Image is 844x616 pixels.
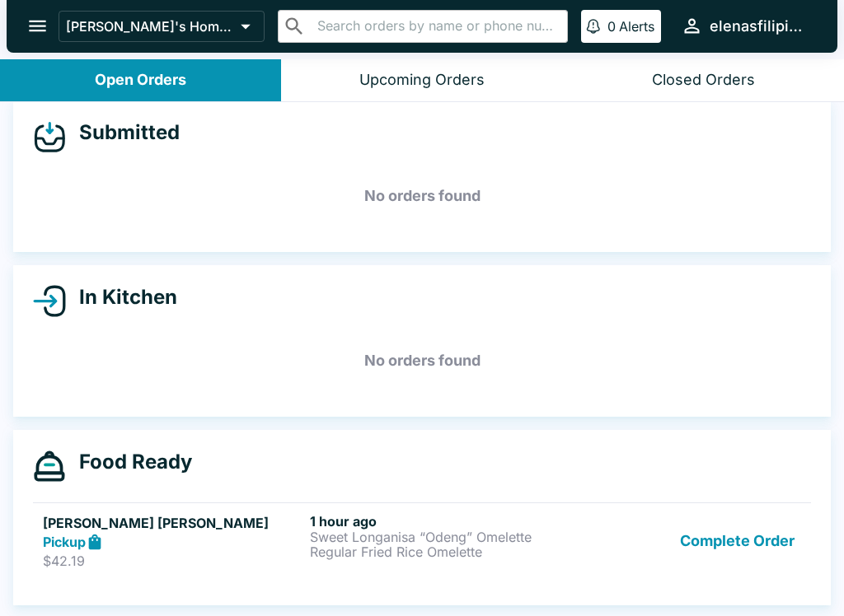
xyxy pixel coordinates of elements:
p: [PERSON_NAME]'s Home of the Finest Filipino Foods [66,18,234,35]
button: open drawer [16,5,59,47]
p: $42.19 [43,553,303,569]
button: [PERSON_NAME]'s Home of the Finest Filipino Foods [59,11,265,42]
h6: 1 hour ago [310,513,570,530]
div: Open Orders [95,71,186,90]
div: Closed Orders [652,71,755,90]
div: Upcoming Orders [359,71,485,90]
h5: No orders found [33,331,811,390]
p: Regular Fried Rice Omelette [310,544,570,559]
input: Search orders by name or phone number [312,15,560,38]
h4: Submitted [66,120,180,145]
strong: Pickup [43,534,86,550]
div: elenasfilipinofoods [710,16,811,36]
h4: Food Ready [66,450,192,474]
h5: [PERSON_NAME] [PERSON_NAME] [43,513,303,533]
p: Sweet Longanisa “Odeng” Omelette [310,530,570,544]
button: elenasfilipinofoods [674,8,818,44]
button: Complete Order [673,513,801,570]
p: 0 [607,18,616,35]
h5: No orders found [33,166,811,226]
a: [PERSON_NAME] [PERSON_NAME]Pickup$42.191 hour agoSweet Longanisa “Odeng” OmeletteRegular Fried Ri... [33,502,811,580]
h4: In Kitchen [66,285,177,310]
p: Alerts [619,18,654,35]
